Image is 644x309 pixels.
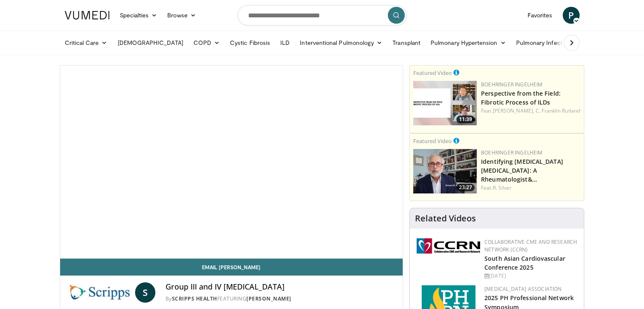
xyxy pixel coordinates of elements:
a: Boehringer Ingelheim [481,149,542,156]
a: Interventional Pulmonology [295,34,387,51]
a: Collaborative CME and Research Network (CCRN) [484,238,577,253]
h4: Group III and IV [MEDICAL_DATA] [166,282,396,292]
a: Boehringer Ingelheim [481,81,542,88]
a: P [563,7,580,24]
a: South Asian Cardiovascular Conference 2025 [484,254,565,271]
div: Feat. [481,107,580,115]
img: a04ee3ba-8487-4636-b0fb-5e8d268f3737.png.150x105_q85_autocrop_double_scale_upscale_version-0.2.png [417,238,480,254]
a: Email [PERSON_NAME] [60,259,403,276]
a: ILD [275,34,295,51]
img: Scripps Health [67,282,132,303]
div: Feat. [481,184,580,192]
h4: Related Videos [415,213,476,223]
a: Perspective from the Field: Fibrotic Process of ILDs [481,89,561,106]
span: 11:39 [456,116,475,123]
a: COPD [188,34,225,51]
small: Featured Video [413,69,452,77]
div: By FEATURING [166,295,396,303]
a: Cystic Fibrosis [225,34,275,51]
a: C. Franklin Rutland [536,107,580,114]
a: S [135,282,155,303]
a: 23:27 [413,149,477,193]
a: [PERSON_NAME] [246,295,291,302]
div: [DATE] [484,272,577,280]
a: [DEMOGRAPHIC_DATA] [113,34,188,51]
a: Browse [162,7,201,24]
video-js: Video Player [60,66,403,259]
a: Specialties [115,7,163,24]
input: Search topics, interventions [238,5,407,25]
a: Identifying [MEDICAL_DATA] [MEDICAL_DATA]: A Rheumatologist&… [481,157,563,183]
a: [PERSON_NAME], [493,107,534,114]
a: Favorites [522,7,558,24]
small: Featured Video [413,137,452,145]
a: Pulmonary Hypertension [426,34,511,51]
img: 0d260a3c-dea8-4d46-9ffd-2859801fb613.png.150x105_q85_crop-smart_upscale.png [413,81,477,125]
a: 11:39 [413,81,477,125]
img: dcc7dc38-d620-4042-88f3-56bf6082e623.png.150x105_q85_crop-smart_upscale.png [413,149,477,193]
a: R. Silver [493,184,512,191]
img: VuMedi Logo [65,11,110,19]
a: Pulmonary Infection [511,34,584,51]
a: Transplant [387,34,426,51]
a: Scripps Health [172,295,217,302]
a: [MEDICAL_DATA] Association [484,285,561,292]
span: 23:27 [456,184,475,191]
a: Critical Care [60,34,113,51]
